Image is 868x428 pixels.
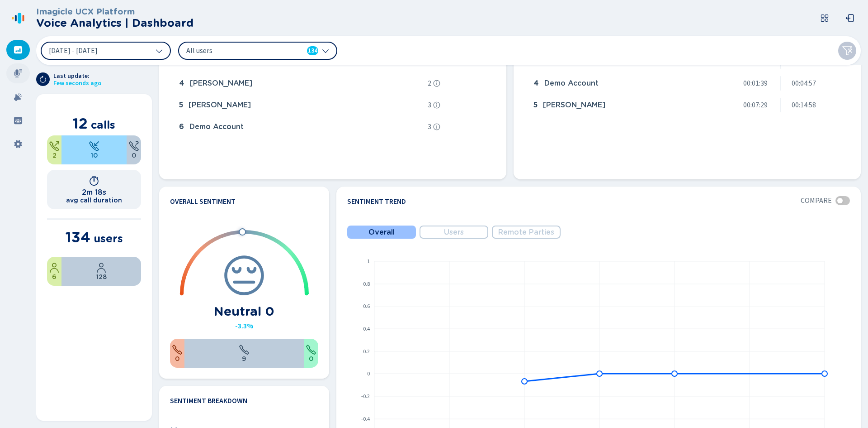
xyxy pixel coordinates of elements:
div: 95.52% [61,257,141,286]
svg: info-circle [433,80,440,87]
span: Compare [801,197,832,205]
svg: arrow-clockwise [39,76,47,83]
span: Overall [368,228,395,236]
h3: Imagicle UCX Platform [36,7,193,17]
span: -3.3% [235,322,253,330]
span: users [94,232,123,245]
svg: box-arrow-left [845,14,854,23]
span: All users [186,46,290,56]
span: [PERSON_NAME] [543,101,605,109]
h1: 2m 18s [82,188,106,197]
span: 4 [533,79,539,87]
span: 10 [91,152,98,159]
svg: timer [89,175,99,186]
button: Clear filters [838,42,856,60]
svg: mic-fill [14,69,23,78]
div: 4.48% [47,257,61,286]
span: 128 [96,273,107,280]
div: Demo Account [530,74,708,92]
text: 0.6 [363,303,370,310]
h2: Voice Analytics | Dashboard [36,17,193,29]
span: 2 [52,152,57,159]
svg: icon-emoji-neutral [222,254,266,297]
div: Alarms [6,87,30,107]
div: 0% [304,339,318,368]
div: 0% [170,339,184,368]
span: [DATE] - [DATE] [49,47,98,54]
div: Recordings [6,63,30,83]
span: calls [91,118,115,131]
h4: Sentiment Breakdown [170,397,247,405]
h2: avg call duration [66,197,122,204]
svg: user-profile [49,262,60,273]
span: 5 [179,101,183,109]
span: Remote Parties [498,228,554,236]
svg: call [172,344,183,355]
button: Users [420,226,488,239]
span: 12 [73,115,88,132]
text: 0 [367,370,370,378]
svg: call [239,344,250,355]
text: -0.2 [361,393,370,400]
svg: chevron-down [322,47,329,54]
svg: info-circle [433,123,440,130]
div: Dashboard [6,40,30,60]
svg: dashboard-filled [14,45,23,54]
svg: funnel-disabled [842,45,853,56]
button: [DATE] - [DATE] [41,42,171,60]
svg: groups-filled [14,116,23,125]
svg: telephone-outbound [49,141,60,152]
span: 0 [132,152,136,159]
h1: Neutral 0 [214,304,274,318]
text: 1 [367,258,370,265]
svg: telephone-inbound [89,141,99,152]
span: 3 [428,101,431,109]
span: Few seconds ago [53,80,101,87]
span: 0 [309,355,313,362]
span: 9 [242,355,246,362]
svg: info-circle [433,101,440,109]
span: 00:07:29 [743,101,768,109]
div: Ahmad Alkhalili [175,96,424,114]
h4: Sentiment Trend [347,197,406,206]
div: Settings [6,134,30,154]
svg: call [306,344,316,355]
h4: Overall Sentiment [170,197,236,206]
text: 0.8 [363,280,370,288]
div: 100% [184,339,304,368]
span: 00:01:28 [743,58,768,66]
svg: unknown-call [128,141,139,152]
span: [PERSON_NAME] [190,79,252,87]
svg: alarm-filled [14,92,23,101]
span: 134 [66,228,90,246]
text: 0.4 [363,325,370,333]
svg: user-profile [96,262,107,273]
span: 0 [175,355,179,362]
span: 6 [52,273,57,280]
span: Demo Account [189,123,244,131]
div: Abdullah Qasem [530,96,708,114]
button: Remote Parties [492,226,561,239]
span: 5 [533,101,538,109]
div: 16.67% [47,135,61,164]
span: 00:01:39 [743,79,768,87]
span: 2 [428,58,431,66]
span: Demo Account [544,79,599,87]
div: Owen Rees [175,74,424,92]
div: 83.33% [61,135,127,164]
span: 134 [308,46,317,55]
span: 00:04:26 [792,58,816,66]
span: 2 [428,79,431,87]
span: 00:14:58 [792,101,816,109]
button: Overall [347,226,416,239]
span: 4 [179,79,184,87]
text: -0.4 [361,415,370,423]
div: 0% [127,135,141,164]
span: 3 [428,123,431,131]
div: Demo Account [175,118,424,136]
span: Last update: [53,72,101,80]
svg: chevron-down [156,47,163,54]
span: Users [444,228,464,236]
div: Groups [6,111,30,130]
span: 00:04:57 [792,79,816,87]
